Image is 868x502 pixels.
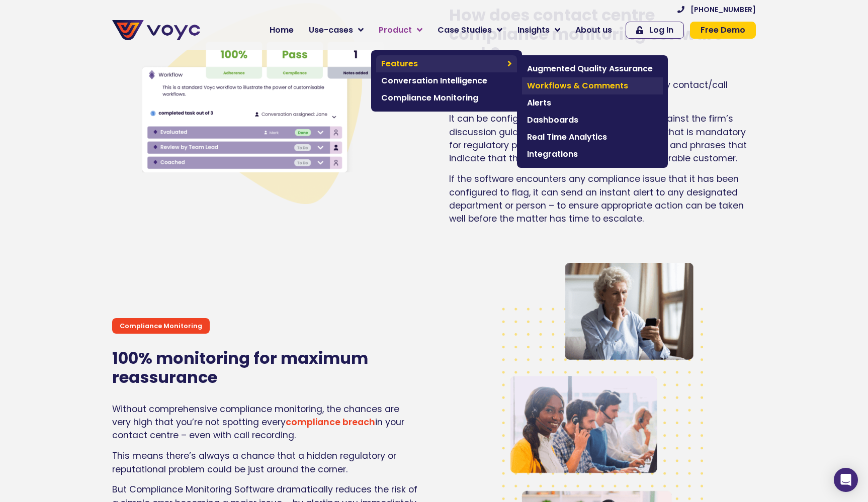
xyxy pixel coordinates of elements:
a: [PHONE_NUMBER] [677,6,756,13]
p: Compliance Monitoring [120,321,202,331]
span: Integrations [527,148,658,160]
a: compliance breach [286,416,375,428]
span: Without comprehensive compliance monitoring, the chances are very high that you’re not spotting e... [112,403,399,428]
span: Workflows & Comments [527,80,658,92]
a: Features [376,55,517,72]
h2: 100% monitoring for maximum reassurance [112,349,419,387]
a: Product [371,20,430,40]
span: Dashboards [527,114,658,126]
a: Log In [626,22,684,39]
img: Grading Subsection [142,3,384,204]
span: Conversation Intelligence [381,75,512,87]
a: Augmented Quality Assurance [522,60,663,77]
a: Free Demo [690,22,756,39]
span: Compliance Monitoring [381,92,512,104]
a: Real Time Analytics [522,129,663,146]
a: Insights [510,20,568,40]
span: [PHONE_NUMBER] [690,6,756,13]
a: Dashboards [522,112,663,129]
span: Free Demo [701,26,745,34]
span: Use-cases [309,24,353,36]
span: About us [575,24,612,36]
span: Case Studies [438,24,492,36]
span: If the software encounters any compliance issue that it has been configured to flag, it can send ... [449,173,744,225]
span: Features [381,58,502,70]
a: About us [568,20,620,40]
a: Use-cases [301,20,371,40]
span: in your contact centre – even with call recording. [112,416,404,441]
span: This means there’s always a chance that a hidden regulatory or reputational problem could be just... [112,450,396,475]
a: Workflows & Comments [522,77,663,94]
a: Compliance Monitoring [376,89,517,107]
a: Integrations [522,146,663,163]
div: Open Intercom Messenger [834,468,858,492]
img: voyc-full-logo [112,20,200,40]
span: Log In [649,26,673,34]
span: Real Time Analytics [527,131,658,143]
span: Alerts [527,97,658,109]
a: Conversation Intelligence [376,72,517,89]
span: Product [379,24,412,36]
span: Augmented Quality Assurance [527,63,658,75]
a: Privacy Policy [207,209,254,219]
span: Job title [133,81,167,93]
a: Case Studies [430,20,510,40]
span: It can be configured to monitor conversations against the firm’s discussion guide or script – inc... [449,113,747,164]
span: Home [270,24,294,36]
span: Insights [517,24,550,36]
span: Phone [133,40,158,52]
a: Home [262,20,301,40]
a: Alerts [522,94,663,112]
